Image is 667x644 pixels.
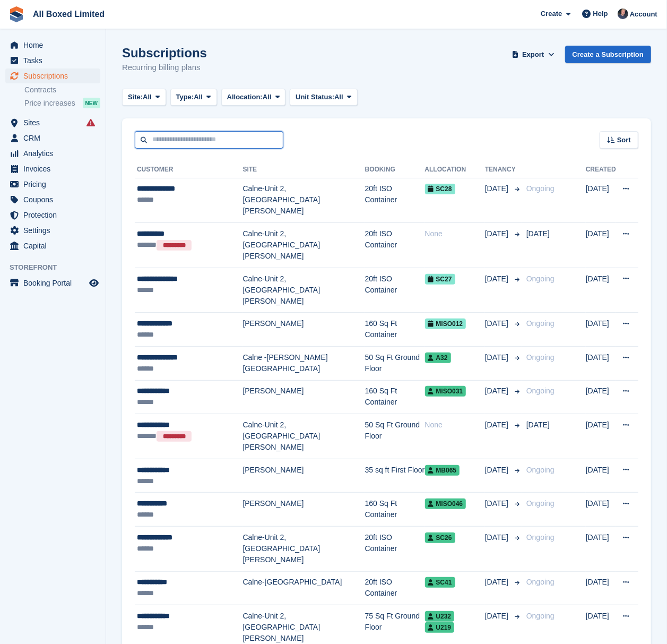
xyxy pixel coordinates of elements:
[425,353,451,363] span: A32
[526,578,555,586] span: Ongoing
[5,192,100,207] a: menu
[586,347,616,381] td: [DATE]
[365,414,425,459] td: 50 Sq Ft Ground Floor
[5,38,100,53] a: menu
[586,414,616,459] td: [DATE]
[526,420,550,429] span: [DATE]
[24,85,100,95] a: Contracts
[194,92,203,102] span: All
[23,53,87,68] span: Tasks
[243,527,365,572] td: Calne-Unit 2, [GEOGRAPHIC_DATA][PERSON_NAME]
[135,161,243,178] th: Customer
[334,92,343,102] span: All
[593,8,608,19] span: Help
[23,223,87,238] span: Settings
[586,223,616,268] td: [DATE]
[586,571,616,605] td: [DATE]
[243,161,365,178] th: Site
[586,178,616,223] td: [DATE]
[425,386,466,397] span: MISO031
[23,192,87,207] span: Coupons
[586,459,616,493] td: [DATE]
[5,208,100,222] a: menu
[618,8,628,19] img: Dan Goss
[23,161,87,176] span: Invoices
[425,228,485,239] div: None
[630,9,657,20] span: Account
[425,184,455,194] span: SC28
[365,161,425,178] th: Booking
[8,6,24,22] img: stora-icon-8386f47178a22dfd0bd8f6a31ec36ba5ce8667c1dd55bd0f319d3a0aa187defe.svg
[485,385,510,397] span: [DATE]
[365,459,425,493] td: 35 sq ft First Floor
[526,319,555,328] span: Ongoing
[23,131,87,145] span: CRM
[365,223,425,268] td: 20ft ISO Container
[522,49,544,60] span: Export
[365,493,425,527] td: 160 Sq Ft Container
[485,183,510,194] span: [DATE]
[485,498,510,509] span: [DATE]
[5,161,100,176] a: menu
[586,527,616,572] td: [DATE]
[10,262,106,273] span: Storefront
[526,612,555,620] span: Ongoing
[586,493,616,527] td: [DATE]
[485,161,522,178] th: Tenancy
[122,46,207,60] h1: Subscriptions
[586,268,616,313] td: [DATE]
[425,274,455,285] span: SC27
[243,493,365,527] td: [PERSON_NAME]
[485,273,510,285] span: [DATE]
[526,499,555,508] span: Ongoing
[425,419,485,431] div: None
[485,532,510,543] span: [DATE]
[243,414,365,459] td: Calne-Unit 2, [GEOGRAPHIC_DATA][PERSON_NAME]
[425,465,460,476] span: MB065
[23,38,87,53] span: Home
[23,208,87,222] span: Protection
[526,274,555,283] span: Ongoing
[122,89,166,106] button: Site: All
[23,177,87,192] span: Pricing
[23,68,87,83] span: Subscriptions
[365,268,425,313] td: 20ft ISO Container
[24,98,75,108] span: Price increases
[365,313,425,347] td: 160 Sq Ft Container
[29,5,109,23] a: All Boxed Limited
[526,229,550,238] span: [DATE]
[5,223,100,238] a: menu
[565,46,651,63] a: Create a Subscription
[365,178,425,223] td: 20ft ISO Container
[243,571,365,605] td: Calne-[GEOGRAPHIC_DATA]
[23,115,87,130] span: Sites
[425,577,455,588] span: SC41
[485,419,510,431] span: [DATE]
[5,131,100,145] a: menu
[541,8,562,19] span: Create
[243,268,365,313] td: Calne-Unit 2, [GEOGRAPHIC_DATA][PERSON_NAME]
[485,577,510,588] span: [DATE]
[296,92,334,102] span: Unit Status:
[526,387,555,395] span: Ongoing
[425,319,466,329] span: MISO012
[425,499,466,509] span: MISO046
[586,380,616,414] td: [DATE]
[485,318,510,329] span: [DATE]
[526,184,555,193] span: Ongoing
[290,89,357,106] button: Unit Status: All
[263,92,272,102] span: All
[526,533,555,542] span: Ongoing
[221,89,286,106] button: Allocation: All
[365,347,425,381] td: 50 Sq Ft Ground Floor
[617,135,631,145] span: Sort
[24,97,100,109] a: Price increases NEW
[526,353,555,362] span: Ongoing
[5,276,100,290] a: menu
[485,611,510,622] span: [DATE]
[365,571,425,605] td: 20ft ISO Container
[586,313,616,347] td: [DATE]
[510,46,557,63] button: Export
[5,68,100,83] a: menu
[243,380,365,414] td: [PERSON_NAME]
